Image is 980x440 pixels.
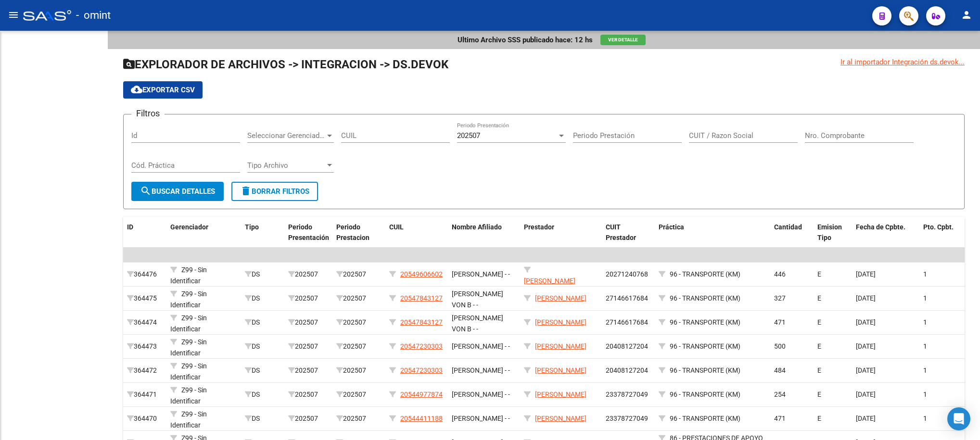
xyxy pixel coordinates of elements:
[400,366,443,374] span: 20547230303
[240,185,252,197] mat-icon: delete
[606,390,648,398] span: 23378727049
[336,341,382,352] div: 202507
[241,217,284,249] datatable-header-cell: Tipo
[452,390,510,398] span: [PERSON_NAME] - -
[170,338,207,357] span: Z99 - Sin Identificar
[670,390,740,398] span: 96 - TRANSPORTE (KM)
[520,217,602,249] datatable-header-cell: Prestador
[400,390,443,398] span: 20544977874
[923,415,927,422] span: 1
[919,217,972,249] datatable-header-cell: Pto. Cpbt.
[240,187,309,196] span: Borrar Filtros
[856,294,876,302] span: [DATE]
[602,217,655,249] datatable-header-cell: CUIT Prestador
[127,389,163,400] div: 364471
[817,415,821,422] span: E
[245,365,280,376] div: DS
[170,362,207,381] span: Z99 - Sin Identificar
[923,390,927,398] span: 1
[452,314,503,333] span: [PERSON_NAME] VON B - -
[535,342,586,350] span: [PERSON_NAME]
[123,58,448,71] span: EXPLORADOR DE ARCHIVOS -> INTEGRACION -> DS.DEVOK
[452,415,510,422] span: [PERSON_NAME] - -
[923,223,954,231] span: Pto. Cpbt.
[774,366,786,374] span: 484
[856,366,876,374] span: [DATE]
[606,223,636,242] span: CUIT Prestador
[400,270,443,278] span: 20549606602
[774,415,786,422] span: 471
[770,217,814,249] datatable-header-cell: Cantidad
[166,217,241,249] datatable-header-cell: Gerenciador
[76,5,111,26] span: - omint
[817,318,821,326] span: E
[127,293,163,304] div: 364475
[127,269,163,280] div: 364476
[923,270,927,278] span: 1
[245,341,280,352] div: DS
[606,294,648,302] span: 27146617684
[247,161,325,170] span: Tipo Archivo
[131,84,142,95] mat-icon: cloud_download
[856,415,876,422] span: [DATE]
[670,342,740,350] span: 96 - TRANSPORTE (KM)
[535,294,586,302] span: [PERSON_NAME]
[284,217,332,249] datatable-header-cell: Periodo Presentación
[452,366,510,374] span: [PERSON_NAME] - -
[231,182,318,201] button: Borrar Filtros
[245,223,259,231] span: Tipo
[245,269,280,280] div: DS
[170,314,207,333] span: Z99 - Sin Identificar
[817,366,821,374] span: E
[288,223,329,242] span: Periodo Presentación
[131,86,195,94] span: Exportar CSV
[400,318,443,326] span: 20547843127
[336,389,382,400] div: 202507
[336,269,382,280] div: 202507
[856,270,876,278] span: [DATE]
[606,366,648,374] span: 20408127204
[535,366,586,374] span: [PERSON_NAME]
[856,318,876,326] span: [DATE]
[127,413,163,424] div: 364470
[774,342,786,350] span: 500
[817,270,821,278] span: E
[170,290,207,309] span: Z99 - Sin Identificar
[448,217,520,249] datatable-header-cell: Nombre Afiliado
[127,365,163,376] div: 364472
[127,223,133,231] span: ID
[524,277,575,296] span: [PERSON_NAME] [PERSON_NAME]
[288,389,329,400] div: 202507
[336,365,382,376] div: 202507
[389,223,404,231] span: CUIL
[852,217,919,249] datatable-header-cell: Fecha de Cpbte.
[170,410,207,429] span: Z99 - Sin Identificar
[288,317,329,328] div: 202507
[774,223,802,231] span: Cantidad
[670,318,740,326] span: 96 - TRANSPORTE (KM)
[140,185,152,197] mat-icon: search
[670,366,740,374] span: 96 - TRANSPORTE (KM)
[385,217,448,249] datatable-header-cell: CUIL
[127,341,163,352] div: 364473
[606,342,648,350] span: 20408127204
[457,131,480,140] span: 202507
[817,294,821,302] span: E
[524,223,554,231] span: Prestador
[774,390,786,398] span: 254
[245,317,280,328] div: DS
[288,293,329,304] div: 202507
[336,413,382,424] div: 202507
[452,290,503,309] span: [PERSON_NAME] VON B - -
[123,217,166,249] datatable-header-cell: ID
[923,294,927,302] span: 1
[817,342,821,350] span: E
[670,294,740,302] span: 96 - TRANSPORTE (KM)
[400,294,443,302] span: 20547843127
[600,35,646,45] button: Ver Detalle
[452,270,510,278] span: [PERSON_NAME] - -
[608,37,638,42] span: Ver Detalle
[670,415,740,422] span: 96 - TRANSPORTE (KM)
[535,415,586,422] span: [PERSON_NAME]
[400,415,443,422] span: 20544411188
